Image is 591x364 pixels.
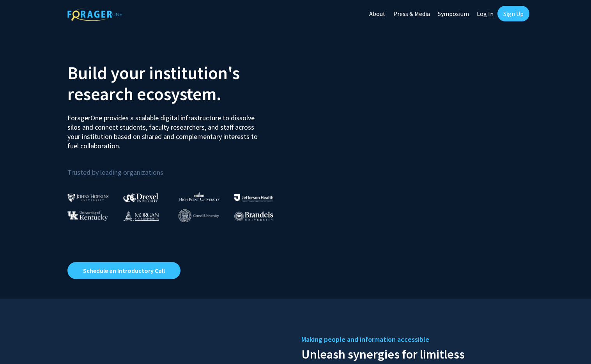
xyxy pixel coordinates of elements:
a: Sign Up [497,6,529,21]
h5: Making people and information accessible [301,334,524,345]
p: Trusted by leading organizations [67,157,290,178]
img: University of Kentucky [67,211,108,221]
p: ForagerOne provides a scalable digital infrastructure to dissolve silos and connect students, fac... [67,107,263,151]
img: Thomas Jefferson University [234,194,273,202]
img: Johns Hopkins University [67,193,109,202]
img: Drexel University [123,193,158,202]
a: Opens in a new tab [67,262,180,279]
h2: Build your institution's research ecosystem. [67,62,290,104]
img: Morgan State University [123,211,159,221]
img: High Point University [179,192,220,201]
img: Brandeis University [234,211,273,221]
img: ForagerOne Logo [67,7,122,21]
img: Cornell University [179,209,219,222]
